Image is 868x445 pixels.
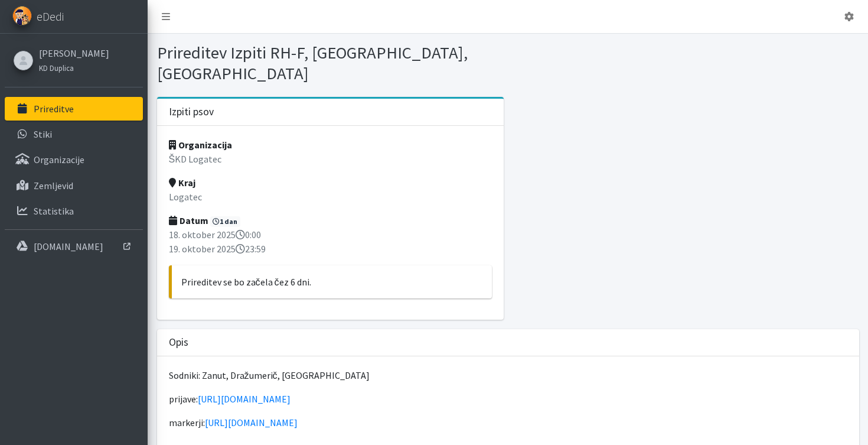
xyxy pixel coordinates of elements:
a: Statistika [5,199,143,223]
h3: Izpiti psov [169,106,214,118]
p: Logatec [169,190,492,204]
p: ŠKD Logatec [169,152,492,166]
p: Sodniki: Zanut, Dražumerič, [GEOGRAPHIC_DATA] [169,368,847,382]
strong: Datum [169,215,208,226]
strong: Organizacija [169,139,232,151]
img: eDedi [12,6,32,25]
a: [DOMAIN_NAME] [5,235,143,258]
a: Zemljevid [5,174,143,197]
p: [DOMAIN_NAME] [34,241,103,252]
a: Stiki [5,122,143,146]
p: markerji: [169,415,847,430]
span: eDedi [37,8,64,25]
a: [PERSON_NAME] [39,46,109,60]
a: Prireditve [5,97,143,121]
span: 1 dan [210,216,241,227]
small: KD Duplica [39,63,74,73]
p: Zemljevid [34,180,73,191]
a: [URL][DOMAIN_NAME] [205,417,298,428]
p: 18. oktober 2025 0:00 19. oktober 2025 23:59 [169,228,492,256]
h3: Opis [169,336,188,349]
p: Organizacije [34,154,84,165]
a: [URL][DOMAIN_NAME] [198,393,291,405]
p: Stiki [34,128,52,140]
p: Statistika [34,205,74,217]
strong: Kraj [169,177,195,189]
h1: Prireditev Izpiti RH-F, [GEOGRAPHIC_DATA], [GEOGRAPHIC_DATA] [157,43,504,83]
a: Organizacije [5,148,143,171]
p: Prireditev se bo začela čez 6 dni. [181,275,482,289]
p: prijave: [169,392,847,406]
p: Prireditve [34,103,74,115]
a: KD Duplica [39,60,109,74]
